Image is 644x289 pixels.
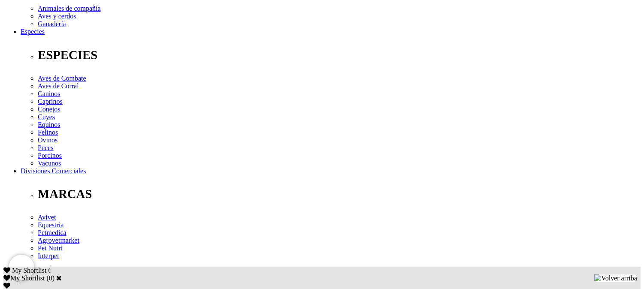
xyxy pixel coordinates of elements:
[38,187,641,201] p: MARCAS
[38,48,641,62] p: ESPECIES
[38,20,66,27] a: Ganadería
[38,221,63,229] a: Equestria
[38,252,59,259] a: Interpet
[38,121,60,128] a: Equinos
[38,75,86,82] a: Aves de Combate
[21,167,86,175] a: Divisiones Comerciales
[21,28,45,35] a: Especies
[56,274,62,281] a: Cerrar
[38,237,79,244] a: Agrovetmarket
[9,255,34,280] iframe: Brevo live chat
[46,274,54,282] span: ( )
[594,274,637,282] img: Volver arriba
[38,244,63,252] a: Pet Nutri
[38,229,67,236] a: Petmedica
[38,90,60,97] a: Caninos
[38,98,63,105] a: Caprinos
[38,214,56,221] a: Avivet
[38,136,57,144] a: Ovinos
[38,152,62,159] a: Porcinos
[38,105,60,113] a: Conejos
[38,129,58,136] a: Felinos
[38,82,79,90] a: Aves de Corral
[38,12,76,20] a: Aves y cerdos
[38,160,61,167] a: Vacunos
[3,274,45,282] label: My Shortlist
[38,113,55,120] a: Cuyes
[49,274,52,282] label: 0
[38,144,53,151] a: Peces
[38,5,101,12] a: Animales de compañía
[48,267,51,274] span: 0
